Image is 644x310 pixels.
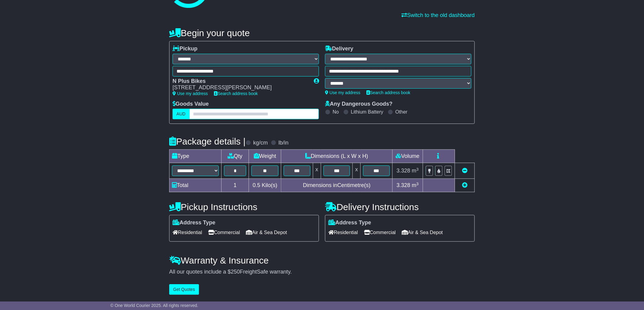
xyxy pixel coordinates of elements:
[402,12,475,18] a: Switch to the old dashboard
[328,220,371,226] label: Address Type
[366,90,410,95] a: Search address book
[110,303,198,308] span: © One World Courier 2025. All rights reserved.
[169,28,475,38] h4: Begin your quote
[325,46,353,52] label: Delivery
[412,168,419,174] span: m
[249,179,281,192] td: Kilo(s)
[169,269,475,275] div: All our quotes include a $ FreightSafe warranty.
[351,109,383,115] label: Lithium Battery
[395,109,408,115] label: Other
[231,269,240,275] span: 250
[173,101,209,107] label: Goods Value
[281,179,393,192] td: Dimensions in Centimetre(s)
[416,167,419,172] sup: 3
[325,202,475,212] h4: Delivery Instructions
[221,150,249,163] td: Qty
[333,109,339,115] label: No
[173,220,215,226] label: Address Type
[173,78,308,85] div: N Plus Bikes
[328,228,358,237] span: Residential
[462,168,467,174] a: Remove this item
[278,140,289,146] label: lb/in
[253,182,260,188] span: 0.5
[392,150,423,163] td: Volume
[353,163,361,179] td: x
[208,228,240,237] span: Commercial
[169,202,319,212] h4: Pickup Instructions
[325,101,393,107] label: Any Dangerous Goods?
[412,182,419,188] span: m
[173,84,308,91] div: [STREET_ADDRESS][PERSON_NAME]
[402,228,443,237] span: Air & Sea Depot
[169,136,246,146] h4: Package details |
[462,182,467,188] a: Add new item
[173,228,202,237] span: Residential
[313,163,321,179] td: x
[214,91,258,96] a: Search address book
[221,179,249,192] td: 1
[170,150,222,163] td: Type
[246,228,287,237] span: Air & Sea Depot
[281,150,393,163] td: Dimensions (L x W x H)
[169,284,199,295] button: Get Quotes
[173,91,208,96] a: Use my address
[397,168,410,174] span: 3.328
[253,140,268,146] label: kg/cm
[173,109,190,119] label: AUD
[416,182,419,186] sup: 3
[325,90,360,95] a: Use my address
[249,150,281,163] td: Weight
[169,255,475,265] h4: Warranty & Insurance
[173,46,198,52] label: Pickup
[170,179,222,192] td: Total
[364,228,396,237] span: Commercial
[397,182,410,188] span: 3.328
